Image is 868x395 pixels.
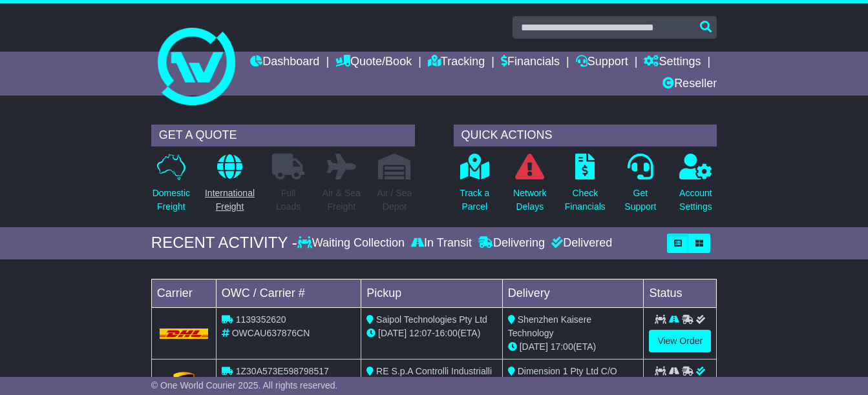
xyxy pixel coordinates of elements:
p: Get Support [624,187,656,214]
div: Delivering [475,236,548,250]
img: DHL.png [160,329,208,339]
span: [DATE] [520,341,548,352]
span: OWCAU637876CN [232,328,310,338]
td: Status [644,279,717,307]
div: - (ETA) [366,327,497,340]
p: Account Settings [679,187,712,214]
a: DomesticFreight [152,153,191,221]
a: Reseller [662,74,717,96]
a: AccountSettings [679,153,713,221]
td: Delivery [502,279,644,307]
div: In Transit [408,236,475,250]
p: Air & Sea Freight [323,187,361,214]
a: GetSupport [624,153,657,221]
a: InternationalFreight [204,153,255,221]
span: Dimension 1 Pty Ltd C/O GRAPH PAK [508,366,617,390]
p: Domestic Freight [153,187,190,214]
span: 12:07 [409,328,432,338]
div: Waiting Collection [297,236,408,250]
span: [DATE] [378,328,407,338]
a: Quote/Book [335,52,412,74]
span: 16:00 [435,328,458,338]
a: NetworkDelays [513,153,547,221]
div: QUICK ACTIONS [454,125,717,147]
span: © One World Courier 2025. All rights reserved. [151,380,338,390]
a: Track aParcel [459,153,490,221]
p: Network Delays [513,187,546,214]
p: Air / Sea Depot [377,187,412,214]
td: Pickup [361,279,503,307]
p: Track a Parcel [460,187,489,214]
span: RE S.p.A Controlli Industrialli [376,366,492,376]
a: Dashboard [250,52,319,74]
div: Delivered [548,236,612,250]
a: View Order [649,330,711,352]
a: CheckFinancials [564,153,606,221]
a: Settings [644,52,701,74]
span: Shenzhen Kaisere Technology [508,314,591,338]
a: Tracking [428,52,485,74]
a: Support [576,52,628,74]
span: Saipol Technologies Pty Ltd [376,314,487,325]
a: Financials [501,52,560,74]
td: Carrier [151,279,216,307]
p: International Freight [205,187,255,214]
td: OWC / Carrier # [216,279,361,307]
div: RECENT ACTIVITY - [151,234,297,252]
p: Full Loads [272,187,304,214]
span: 17:00 [551,341,573,352]
div: GET A QUOTE [151,125,415,147]
div: (ETA) [508,340,639,354]
span: 1Z30A573E598798517 [236,366,329,376]
p: Check Financials [565,187,606,214]
span: 1139352620 [236,314,286,325]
